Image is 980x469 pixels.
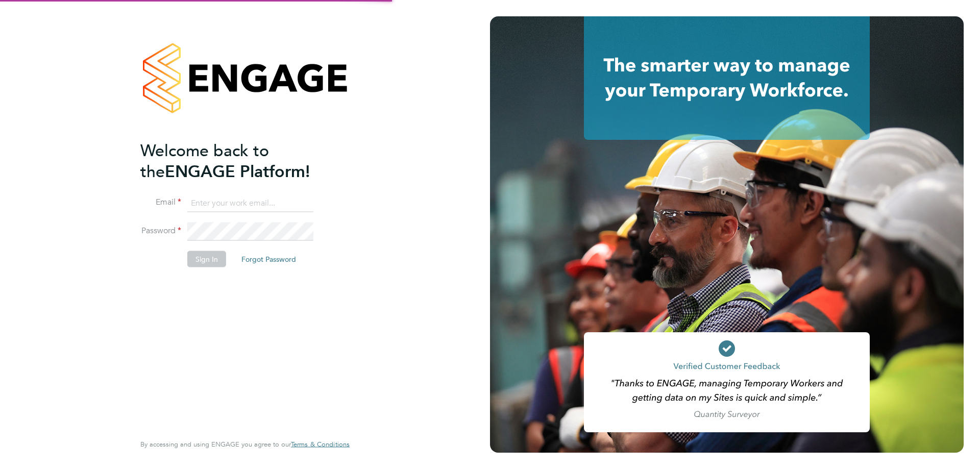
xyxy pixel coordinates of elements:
button: Sign In [187,251,226,267]
label: Password [140,226,181,236]
a: Terms & Conditions [291,440,350,449]
span: Welcome back to the [140,140,269,181]
input: Enter your work email... [187,194,313,212]
h2: ENGAGE Platform! [140,140,339,182]
button: Forgot Password [233,251,304,267]
label: Email [140,197,181,208]
span: Terms & Conditions [291,440,350,449]
span: By accessing and using ENGAGE you agree to our [140,440,350,449]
